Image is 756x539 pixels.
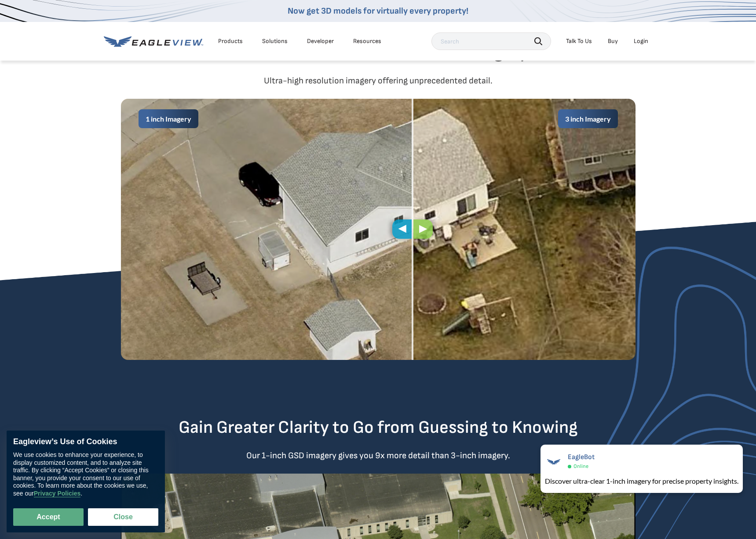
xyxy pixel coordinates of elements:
[566,37,592,45] div: Talk To Us
[88,508,158,526] button: Close
[262,37,288,45] div: Solutions
[13,451,158,497] div: We use cookies to enhance your experience, to display customized content, and to analyze site tra...
[573,463,588,470] span: Online
[558,109,618,128] div: 3 inch Imagery
[634,37,648,45] div: Login
[353,37,381,45] div: Resources
[288,6,468,16] a: Now get 3D models for virtually every property!
[545,476,738,486] div: Discover ultra-clear 1-inch imagery for precise property insights.
[13,437,158,447] div: Eagleview’s Use of Cookies
[218,37,243,45] div: Products
[139,109,198,128] div: 1 inch Imagery
[431,32,551,50] input: Search
[307,37,334,45] a: Developer
[608,37,618,45] a: Buy
[13,508,84,526] button: Accept
[545,453,562,471] img: EagleBot
[34,490,81,497] a: Privacy Policies
[568,453,595,461] span: EagleBot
